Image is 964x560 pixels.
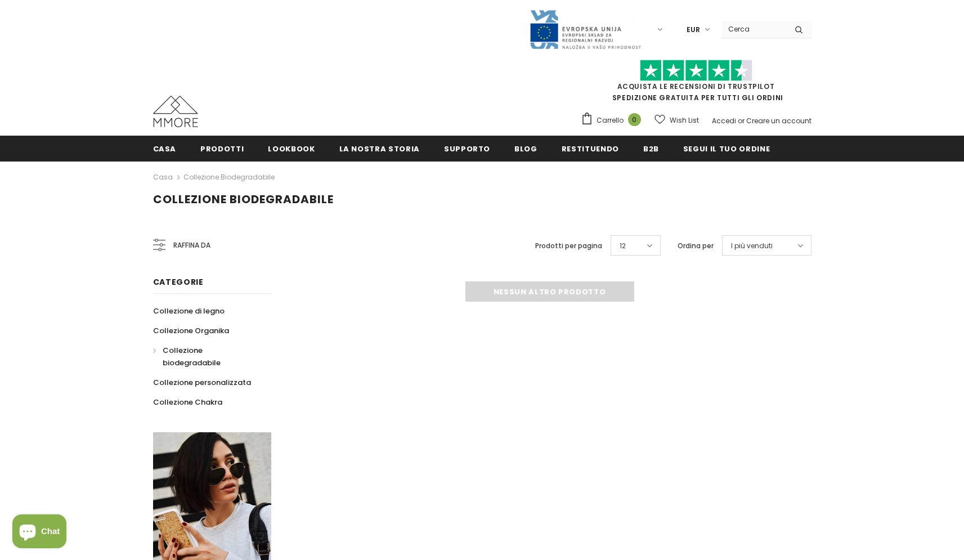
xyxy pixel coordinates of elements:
span: 12 [620,240,626,252]
span: Lookbook [268,144,315,154]
span: Raffina da [173,239,210,252]
span: B2B [643,144,659,154]
span: Collezione personalizzata [153,377,251,388]
img: Fidati di Pilot Stars [640,60,752,82]
span: Collezione biodegradabile [163,345,221,368]
a: Collezione biodegradabile [153,341,259,373]
a: Accedi [712,116,736,126]
label: Prodotti per pagina [535,240,602,252]
span: La nostra storia [339,144,420,154]
img: Javni Razpis [529,9,642,50]
a: Casa [153,171,173,184]
a: Wish List [654,110,699,130]
span: supporto [444,144,490,154]
span: Collezione Organika [153,325,229,336]
a: Collezione biodegradabile [183,172,275,182]
span: Prodotti [200,144,244,154]
a: B2B [643,136,659,161]
a: Collezione di legno [153,301,225,321]
span: Collezione Chakra [153,397,222,407]
span: Collezione di legno [153,306,225,316]
span: Wish List [670,115,699,126]
a: Carrello 0 [581,112,647,129]
a: supporto [444,136,490,161]
a: La nostra storia [339,136,420,161]
a: Collezione Organika [153,321,229,341]
a: Acquista le recensioni di TrustPilot [617,82,775,91]
span: EUR [687,24,700,35]
a: Collezione Chakra [153,392,222,412]
span: Carrello [597,115,624,126]
span: 0 [628,113,641,126]
span: I più venduti [731,240,773,252]
a: Javni Razpis [529,24,642,34]
span: Collezione biodegradabile [153,191,334,207]
input: Search Site [721,21,786,37]
span: Segui il tuo ordine [683,144,770,154]
a: Blog [514,136,537,161]
span: Casa [153,144,177,154]
span: Categorie [153,276,204,288]
a: Casa [153,136,177,161]
inbox-online-store-chat: Shopify online store chat [9,514,70,551]
img: Casi MMORE [153,96,198,127]
a: Collezione personalizzata [153,373,251,392]
label: Ordina per [678,240,714,252]
a: Segui il tuo ordine [683,136,770,161]
a: Prodotti [200,136,244,161]
span: Restituendo [562,144,619,154]
a: Creare un account [746,116,811,126]
span: SPEDIZIONE GRATUITA PER TUTTI GLI ORDINI [581,65,811,102]
a: Restituendo [562,136,619,161]
span: Blog [514,144,537,154]
a: Lookbook [268,136,315,161]
span: or [738,116,745,126]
